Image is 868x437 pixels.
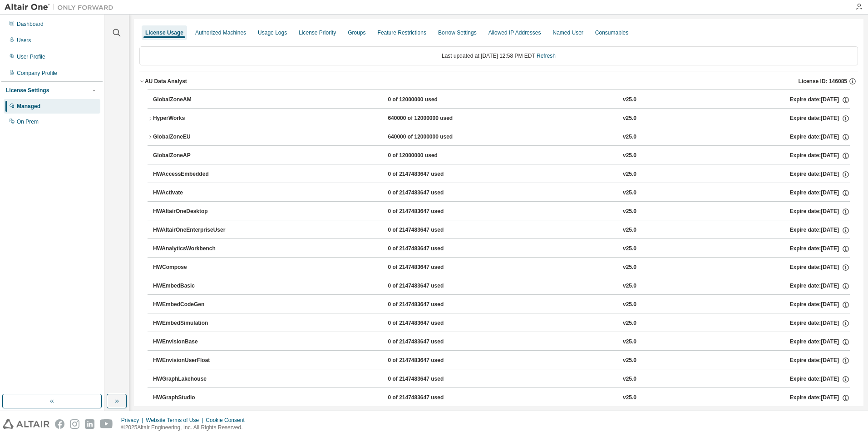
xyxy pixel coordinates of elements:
div: Borrow Settings [438,29,477,36]
div: Usage Logs [258,29,287,36]
div: 0 of 2147483647 used [388,170,469,179]
div: v25.0 [623,245,636,253]
div: Authorized Machines [195,29,246,36]
div: 0 of 2147483647 used [388,282,469,290]
div: Feature Restrictions [378,29,426,36]
div: Users [17,37,31,44]
div: Expire date: [DATE] [789,319,849,328]
div: HWCompose [153,263,235,272]
img: facebook.svg [55,419,64,429]
span: License ID: 146085 [799,78,847,85]
div: 640000 of 12000000 used [388,114,469,123]
div: HWEmbedBasic [153,282,235,290]
div: Expire date: [DATE] [789,245,849,253]
div: Expire date: [DATE] [789,263,849,272]
div: Website Terms of Use [146,417,206,424]
div: Company Profile [17,70,57,77]
div: AU Data Analyst [145,78,187,85]
div: HWAltairOneEnterpriseUser [153,226,235,234]
div: HWGraphStudio [153,394,235,402]
div: v25.0 [623,282,636,290]
button: HyperWorks640000 of 12000000 usedv25.0Expire date:[DATE] [148,109,850,129]
div: Expire date: [DATE] [789,357,849,365]
button: HWCompose0 of 2147483647 usedv25.0Expire date:[DATE] [153,258,850,278]
div: 0 of 2147483647 used [388,357,469,365]
button: HWEnvisionUserFloat0 of 2147483647 usedv25.0Expire date:[DATE] [153,351,850,371]
div: v25.0 [623,394,636,402]
div: HWEnvisionBase [153,338,235,346]
div: v25.0 [623,170,636,179]
button: HWAccessEmbedded0 of 2147483647 usedv25.0Expire date:[DATE] [153,164,850,184]
div: Named User [552,29,583,36]
div: GlobalZoneAP [153,152,235,160]
div: Expire date: [DATE] [789,152,849,160]
div: Expire date: [DATE] [789,114,849,123]
button: HWEmbedSimulation0 of 2147483647 usedv25.0Expire date:[DATE] [153,313,850,333]
img: instagram.svg [70,419,79,429]
div: v25.0 [623,301,636,309]
div: 0 of 2147483647 used [388,208,469,216]
div: v25.0 [623,152,636,160]
button: HWGraphLakehouse0 of 2147483647 usedv25.0Expire date:[DATE] [153,369,850,389]
div: Expire date: [DATE] [789,338,849,346]
div: Groups [348,29,365,36]
img: altair_logo.svg [3,419,49,429]
div: HWEmbedCodeGen [153,301,235,309]
div: Expire date: [DATE] [789,133,849,141]
div: v25.0 [623,338,636,346]
button: GlobalZoneAP0 of 12000000 usedv25.0Expire date:[DATE] [153,146,850,166]
a: Refresh [537,53,556,59]
div: v25.0 [623,133,636,141]
img: linkedin.svg [85,419,94,429]
div: Expire date: [DATE] [789,282,849,290]
button: HWActivate0 of 2147483647 usedv25.0Expire date:[DATE] [153,183,850,203]
button: HWEmbedCodeGen0 of 2147483647 usedv25.0Expire date:[DATE] [153,295,850,315]
div: Expire date: [DATE] [789,226,849,234]
div: Expire date: [DATE] [789,301,849,309]
button: GlobalZoneEU640000 of 12000000 usedv25.0Expire date:[DATE] [148,127,850,147]
div: Expire date: [DATE] [789,189,849,197]
div: v25.0 [623,357,636,365]
div: Expire date: [DATE] [789,170,849,179]
div: HWActivate [153,189,235,197]
div: Expire date: [DATE] [789,375,849,383]
div: HyperWorks [153,114,235,123]
div: License Settings [6,87,49,94]
div: HWEmbedSimulation [153,319,235,328]
div: v25.0 [623,96,636,104]
div: HWAltairOneDesktop [153,208,235,216]
div: Expire date: [DATE] [789,96,849,104]
div: v25.0 [623,189,636,197]
div: Cookie Consent [206,417,250,424]
div: v25.0 [623,114,636,123]
div: HWEnvisionUserFloat [153,357,235,365]
div: 640000 of 12000000 used [388,133,469,141]
div: HWGraphLakehouse [153,375,235,383]
div: 0 of 12000000 used [388,96,469,104]
img: Altair One [5,3,118,12]
div: v25.0 [623,375,636,383]
button: HWEmbedBasic0 of 2147483647 usedv25.0Expire date:[DATE] [153,276,850,296]
button: HWAltairOneDesktop0 of 2147483647 usedv25.0Expire date:[DATE] [153,202,850,222]
div: Dashboard [17,20,44,28]
div: 0 of 2147483647 used [388,319,469,328]
div: v25.0 [623,226,636,234]
div: v25.0 [623,319,636,328]
div: 0 of 2147483647 used [388,245,469,253]
button: GlobalZoneAM0 of 12000000 usedv25.0Expire date:[DATE] [153,90,850,110]
div: User Profile [17,53,45,60]
div: 0 of 2147483647 used [388,263,469,272]
div: 0 of 2147483647 used [388,301,469,309]
div: Allowed IP Addresses [488,29,541,36]
button: AU Data AnalystLicense ID: 146085 [139,71,858,91]
div: HWAccessEmbedded [153,170,235,179]
div: Consumables [595,29,628,36]
div: 0 of 2147483647 used [388,394,469,402]
button: HWEnvisionBase0 of 2147483647 usedv25.0Expire date:[DATE] [153,332,850,352]
div: HWAnalyticsWorkbench [153,245,235,253]
div: 0 of 12000000 used [388,152,469,160]
div: Managed [17,103,40,110]
button: HWAltairOneEnterpriseUser0 of 2147483647 usedv25.0Expire date:[DATE] [153,220,850,240]
div: Privacy [121,417,146,424]
div: License Priority [299,29,336,36]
